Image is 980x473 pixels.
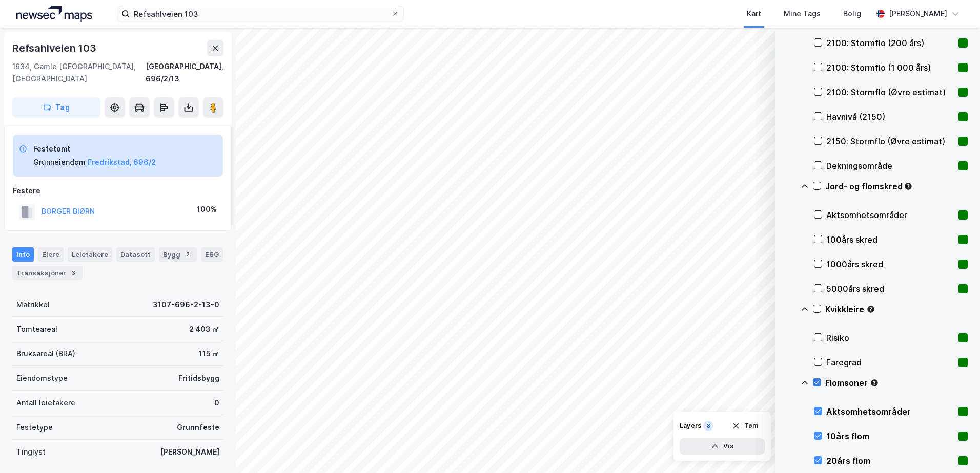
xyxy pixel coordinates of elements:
div: Tooltip anchor [866,305,875,314]
div: Aktsomhetsområder [826,405,954,418]
div: Jord- og flomskred [825,180,968,192]
div: Eiendomstype [16,372,68,384]
div: Festetype [16,421,53,434]
div: Tomteareal [16,323,57,335]
div: Mine Tags [784,8,821,20]
div: 1634, Gamle [GEOGRAPHIC_DATA], [GEOGRAPHIC_DATA] [12,60,146,85]
div: Bruksareal (BRA) [16,348,75,360]
img: logo.a4113a55bc3d86da70a041830d287a7e.svg [16,6,92,21]
div: Tooltip anchor [870,378,879,388]
input: Søk på adresse, matrikkel, gårdeiere, leietakere eller personer [130,6,391,21]
div: Faregrad [826,356,954,369]
div: Festere [13,185,223,197]
div: Refsahlveien 103 [12,40,98,56]
button: Fredrikstad, 696/2 [88,156,156,168]
button: Vis [680,438,765,455]
div: 2150: Stormflo (Øvre estimat) [826,135,954,147]
div: Festetomt [33,143,156,155]
div: Matrikkel [16,298,50,311]
div: 20års flom [826,455,954,467]
div: 10års flom [826,430,954,442]
div: Aktsomhetsområder [826,209,954,221]
div: ESG [201,247,223,262]
div: 0 [214,397,219,409]
iframe: Chat Widget [929,424,980,473]
div: Transaksjoner [12,266,83,280]
div: 115 ㎡ [199,348,219,360]
button: Tøm [725,418,765,434]
button: Tag [12,97,100,118]
div: 100års skred [826,233,954,246]
div: [GEOGRAPHIC_DATA], 696/2/13 [146,60,223,85]
div: [PERSON_NAME] [889,8,947,20]
div: 1000års skred [826,258,954,270]
div: Bolig [843,8,861,20]
div: Fritidsbygg [178,372,219,384]
div: Tooltip anchor [904,182,913,191]
div: 8 [703,421,713,431]
div: Leietakere [68,247,112,262]
div: Layers [680,422,701,430]
div: Eiere [38,247,64,262]
div: 2100: Stormflo (200 års) [826,37,954,49]
div: 2100: Stormflo (Øvre estimat) [826,86,954,98]
div: Tinglyst [16,446,46,458]
div: Grunneiendom [33,156,86,168]
div: [PERSON_NAME] [160,446,219,458]
div: Kart [747,8,761,20]
div: 3 [68,268,78,278]
div: 5000års skred [826,283,954,295]
div: 2 403 ㎡ [189,323,219,335]
div: Kvikkleire [825,303,968,315]
div: Grunnfeste [177,421,219,434]
div: 100% [197,203,217,216]
div: Risiko [826,332,954,344]
div: Datasett [116,247,155,262]
div: Kontrollprogram for chat [929,424,980,473]
div: Antall leietakere [16,397,75,409]
div: 3107-696-2-13-0 [153,298,219,311]
div: Havnivå (2150) [826,111,954,123]
div: Info [12,247,34,262]
div: Bygg [159,247,197,262]
div: 2 [182,249,193,260]
div: Dekningsområde [826,160,954,172]
div: 2100: Stormflo (1 000 års) [826,61,954,74]
div: Flomsoner [825,377,968,389]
